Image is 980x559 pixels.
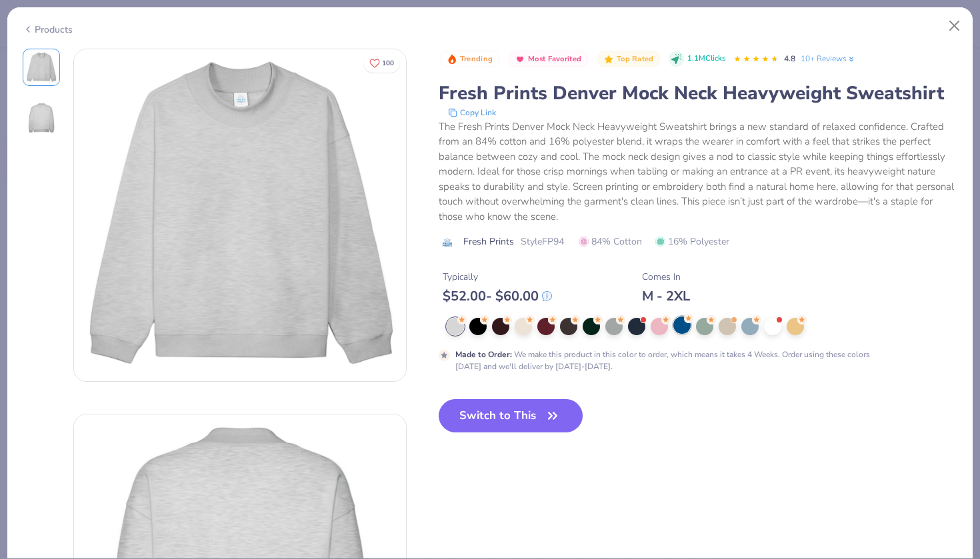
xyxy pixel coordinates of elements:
span: 84% Cotton [579,235,642,249]
button: Badge Button [440,51,500,68]
div: $ 52.00 - $ 60.00 [443,288,552,304]
button: Switch to This [439,399,583,432]
span: Top Rated [617,55,654,63]
span: 4.8 [784,53,795,64]
div: Fresh Prints Denver Mock Neck Heavyweight Sweatshirt [439,81,958,106]
span: Fresh Prints [463,235,514,249]
button: copy to clipboard [444,106,500,119]
div: Comes In [642,270,690,284]
img: Trending sort [447,54,457,65]
span: 100 [382,60,394,67]
img: Most Favorited sort [515,54,525,65]
div: 4.8 Stars [733,49,779,70]
div: We make this product in this color to order, which means it takes 4 Weeks. Order using these colo... [455,348,896,372]
img: Back [25,102,57,134]
strong: Made to Order : [455,349,512,360]
div: Products [23,23,73,37]
img: Front [74,49,406,381]
span: Style FP94 [521,235,564,249]
div: The Fresh Prints Denver Mock Neck Heavyweight Sweatshirt brings a new standard of relaxed confide... [439,119,958,225]
div: Typically [443,270,552,284]
button: Close [942,13,967,39]
button: Badge Button [508,51,589,68]
img: Top Rated sort [603,54,614,65]
img: brand logo [439,237,457,248]
span: 16% Polyester [655,235,729,249]
span: Most Favorited [528,55,581,63]
div: M - 2XL [642,288,690,304]
span: 1.1M Clicks [687,53,725,65]
img: Front [25,51,57,83]
button: Like [363,53,400,73]
button: Badge Button [597,51,661,68]
span: Trending [460,55,493,63]
a: 10+ Reviews [801,53,856,65]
